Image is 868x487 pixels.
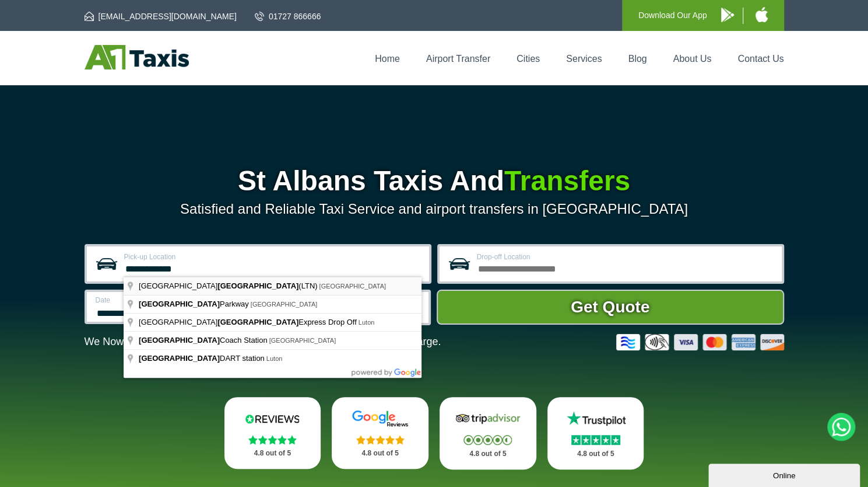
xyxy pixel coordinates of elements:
[452,447,523,461] p: 4.8 out of 5
[85,45,189,69] img: A1 Taxis St Albans LTD
[477,253,775,260] label: Drop-off Location
[332,397,428,469] a: Google Stars 4.8 out of 5
[359,319,375,326] span: Luton
[85,336,441,348] p: We Now Accept Card & Contactless Payment In
[628,54,646,64] a: Blog
[139,354,220,363] span: [GEOGRAPHIC_DATA]
[345,446,416,461] p: 4.8 out of 5
[561,410,631,427] img: Trustpilot
[566,54,602,64] a: Services
[85,167,784,195] h1: St Albans Taxis And
[139,300,220,308] span: [GEOGRAPHIC_DATA]
[139,354,266,363] span: DART station
[224,397,321,469] a: Reviews.io Stars 4.8 out of 5
[375,54,400,64] a: Home
[356,435,405,444] img: Stars
[708,461,862,487] iframe: chat widget
[85,201,784,217] p: Satisfied and Reliable Taxi Service and airport transfers in [GEOGRAPHIC_DATA]
[755,7,768,22] img: A1 Taxis iPhone App
[255,11,321,22] a: 01727 866666
[638,8,707,23] p: Download Our App
[737,54,783,64] a: Contact Us
[237,410,307,427] img: Reviews.io
[504,165,630,196] span: Transfers
[139,336,220,345] span: [GEOGRAPHIC_DATA]
[721,8,734,22] img: A1 Taxis Android App
[319,283,386,290] span: [GEOGRAPHIC_DATA]
[426,54,490,64] a: Airport Transfer
[139,318,359,326] span: [GEOGRAPHIC_DATA] Express Drop Off
[266,355,283,362] span: Luton
[437,290,784,325] button: Get Quote
[571,435,620,445] img: Stars
[96,297,245,304] label: Date
[453,410,523,427] img: Tripadvisor
[124,253,422,260] label: Pick-up Location
[217,281,298,290] span: [GEOGRAPHIC_DATA]
[616,334,784,350] img: Credit And Debit Cards
[217,318,298,326] span: [GEOGRAPHIC_DATA]
[139,336,269,345] span: Coach Station
[560,447,631,461] p: 4.8 out of 5
[463,435,512,445] img: Stars
[547,397,644,469] a: Trustpilot Stars 4.8 out of 5
[237,446,308,461] p: 4.8 out of 5
[345,410,415,427] img: Google
[516,54,540,64] a: Cities
[673,54,712,64] a: About Us
[269,337,336,344] span: [GEOGRAPHIC_DATA]
[251,301,318,308] span: [GEOGRAPHIC_DATA]
[139,281,319,290] span: [GEOGRAPHIC_DATA] (LTN)
[85,11,237,22] a: [EMAIL_ADDRESS][DOMAIN_NAME]
[139,300,251,308] span: Parkway
[248,435,297,444] img: Stars
[440,397,536,469] a: Tripadvisor Stars 4.8 out of 5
